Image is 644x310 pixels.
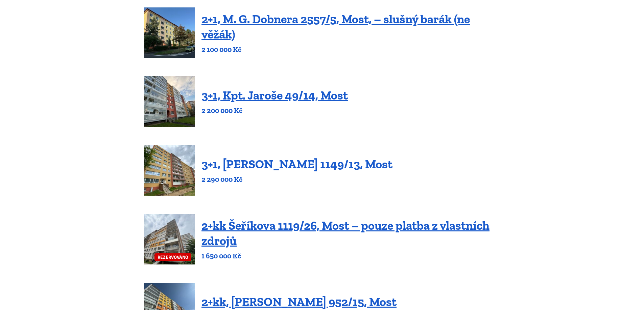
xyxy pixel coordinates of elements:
[201,175,392,184] p: 2 290 000 Kč
[201,12,470,41] a: 2+1, M. G. Dobnera 2557/5, Most, – slušný barák (ne věžák)
[144,214,195,264] a: REZERVOVÁNO
[154,253,191,261] span: REZERVOVÁNO
[201,218,490,248] a: 2+kk Šeříkova 1119/26, Most – pouze platba z vlastních zdrojů
[201,106,348,115] p: 2 200 000 Kč
[201,157,392,171] a: 3+1, [PERSON_NAME] 1149/13, Most
[201,88,348,103] a: 3+1, Kpt. Jaroše 49/14, Most
[201,294,397,309] a: 2+kk, [PERSON_NAME] 952/15, Most
[201,251,500,261] p: 1 650 000 Kč
[201,45,500,54] p: 2 100 000 Kč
